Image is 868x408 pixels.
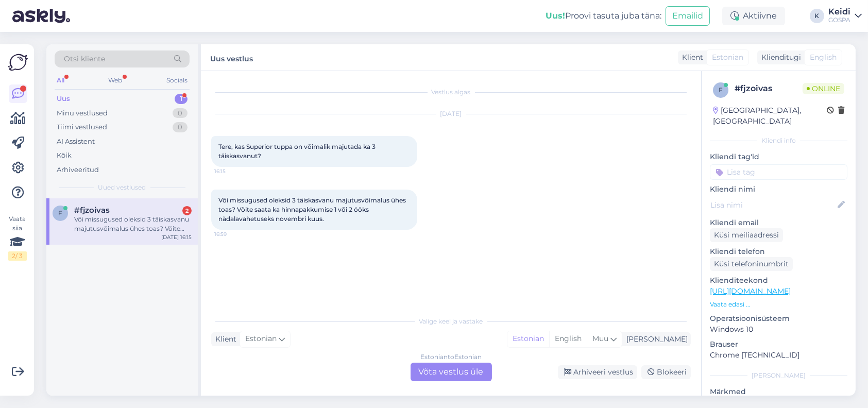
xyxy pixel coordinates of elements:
[803,83,844,94] span: Online
[810,9,824,23] div: K
[161,233,192,241] div: [DATE] 16:15
[507,331,549,347] div: Estonian
[710,275,847,286] p: Klienditeekond
[810,52,837,63] span: English
[214,167,253,175] span: 16:15
[592,334,608,343] span: Muu
[710,257,793,271] div: Küsi telefoninumbrit
[678,52,703,63] div: Klient
[74,206,110,215] span: #fjzoivas
[57,94,70,104] div: Uus
[57,137,95,147] div: AI Assistent
[57,122,107,132] div: Tiimi vestlused
[8,251,27,261] div: 2 / 3
[828,8,850,16] div: Keidi
[828,8,862,24] a: KeidiGOSPA
[710,246,847,257] p: Kliendi telefon
[710,199,836,211] input: Lisa nimi
[722,7,785,25] div: Aktiivne
[64,54,105,64] span: Otsi kliente
[710,164,847,180] input: Lisa tag
[666,6,710,26] button: Emailid
[710,151,847,162] p: Kliendi tag'id
[211,317,691,326] div: Valige keel ja vastake
[57,165,99,175] div: Arhiveeritud
[641,365,691,379] div: Blokeeri
[173,108,188,118] div: 0
[214,230,253,238] span: 16:59
[719,86,723,94] span: f
[710,313,847,324] p: Operatsioonisüsteem
[211,109,691,118] div: [DATE]
[710,324,847,335] p: Windows 10
[710,339,847,350] p: Brauser
[8,214,27,261] div: Vaata siia
[74,215,192,233] div: Või missugused oleksid 3 täiskasvanu majutusvõimalus ühes toas? Võite saata ka hinnapakkumise 1 v...
[558,365,637,379] div: Arhiveeri vestlus
[710,228,783,242] div: Küsi meiliaadressi
[107,74,125,87] div: Web
[57,150,72,161] div: Kõik
[710,371,847,380] div: [PERSON_NAME]
[710,300,847,309] p: Vaata edasi ...
[735,82,803,95] div: # fjzoivas
[546,10,661,22] div: Proovi tasuta juba täna:
[175,94,188,104] div: 1
[828,16,850,24] div: GOSPA
[210,50,253,64] label: Uus vestlus
[173,122,188,132] div: 0
[411,363,492,381] div: Võta vestlus üle
[420,352,482,362] div: Estonian to Estonian
[712,52,743,63] span: Estonian
[713,105,827,127] div: [GEOGRAPHIC_DATA], [GEOGRAPHIC_DATA]
[546,11,565,21] b: Uus!
[757,52,801,63] div: Klienditugi
[182,206,192,215] div: 2
[55,74,66,87] div: All
[710,350,847,361] p: Chrome [TECHNICAL_ID]
[218,143,377,160] span: Tere, kas Superior tuppa on võimalik majutada ka 3 täiskasvanut?
[57,108,108,118] div: Minu vestlused
[8,53,28,72] img: Askly Logo
[710,136,847,145] div: Kliendi info
[549,331,587,347] div: English
[710,217,847,228] p: Kliendi email
[710,184,847,195] p: Kliendi nimi
[211,334,236,345] div: Klient
[218,196,407,223] span: Või missugused oleksid 3 täiskasvanu majutusvõimalus ühes toas? Võite saata ka hinnapakkumise 1 v...
[710,286,791,296] a: [URL][DOMAIN_NAME]
[58,209,62,217] span: f
[245,333,277,345] span: Estonian
[98,183,146,192] span: Uued vestlused
[211,88,691,97] div: Vestlus algas
[164,74,190,87] div: Socials
[710,386,847,397] p: Märkmed
[622,334,688,345] div: [PERSON_NAME]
